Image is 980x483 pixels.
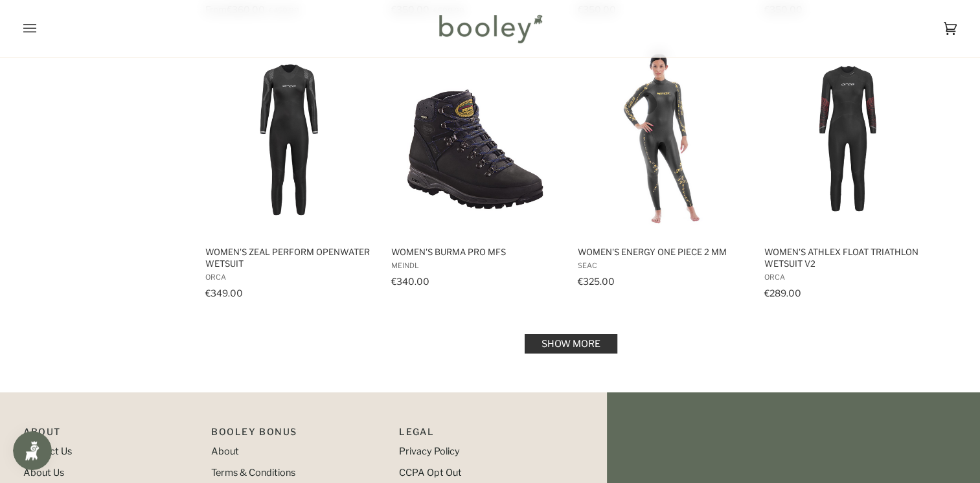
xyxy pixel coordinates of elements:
[211,467,295,478] a: Terms & Conditions
[205,287,243,298] span: €349.00
[578,246,746,258] span: Women's Energy One Piece 2 mm
[399,445,460,457] a: Privacy Policy
[578,261,746,270] span: Seac
[389,54,561,225] img: Women's Burma PRO MFS Azurblau - Booley Galway
[205,273,373,282] span: Orca
[525,334,617,354] a: Show more
[205,338,937,350] div: Pagination
[203,54,375,225] img: Orca Women's Zeal Perform Openwater Wetsuit Black - Booley Galway
[205,246,373,269] span: Women's Zeal Perform Openwater Wetsuit
[23,467,64,478] a: About Us
[211,425,386,445] p: Booley Bonus
[764,246,931,269] span: Women's Athlex Float Triathlon Wetsuit V2
[391,246,559,258] span: Women's Burma PRO MFS
[391,261,559,270] span: Meindl
[576,54,747,225] img: Seac Women's Energy One Piece 2mm Black - Booley Galway
[211,445,239,457] a: About
[764,273,931,282] span: Orca
[762,54,933,225] img: Orca Women's Athlex Float Triathlon Wetsuit V2 Black / Red - Booley Galway
[576,42,747,303] a: Women's Energy One Piece 2 mm
[762,42,933,303] a: Women's Athlex Float Triathlon Wetsuit V2
[23,425,198,445] p: Pipeline_Footer Main
[399,467,462,478] a: CCPA Opt Out
[578,276,615,287] span: €325.00
[399,425,574,445] p: Pipeline_Footer Sub
[433,10,547,47] img: Booley
[764,287,801,298] span: €289.00
[203,42,375,303] a: Women's Zeal Perform Openwater Wetsuit
[13,431,52,470] iframe: Button to open loyalty program pop-up
[389,42,561,303] a: Women's Burma PRO MFS
[391,276,429,287] span: €340.00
